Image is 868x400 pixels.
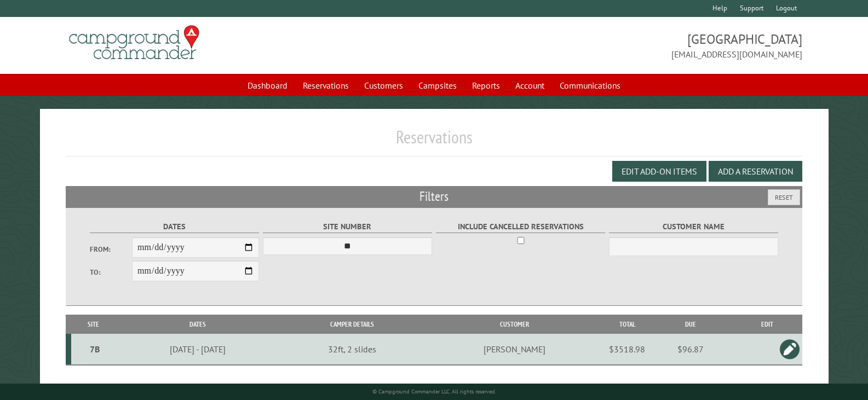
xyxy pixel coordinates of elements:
[90,244,132,254] label: From:
[709,161,802,182] button: Add a Reservation
[90,267,132,277] label: To:
[90,221,260,233] label: Dates
[76,344,114,355] div: 7B
[117,344,278,355] div: [DATE] - [DATE]
[296,75,355,96] a: Reservations
[280,315,424,334] th: Camper Details
[605,334,649,365] td: $3518.98
[553,75,627,96] a: Communications
[358,75,410,96] a: Customers
[263,221,433,233] label: Site Number
[66,186,802,207] h2: Filters
[768,189,800,205] button: Reset
[612,161,706,182] button: Edit Add-on Items
[412,75,463,96] a: Campsites
[649,315,732,334] th: Due
[649,334,732,365] td: $96.87
[116,315,280,334] th: Dates
[732,315,802,334] th: Edit
[66,126,802,156] h1: Reservations
[609,221,779,233] label: Customer Name
[372,388,496,395] small: © Campground Commander LLC. All rights reserved.
[66,21,203,64] img: Campground Commander
[424,315,605,334] th: Customer
[465,75,507,96] a: Reports
[424,334,605,365] td: [PERSON_NAME]
[280,334,424,365] td: 32ft, 2 slides
[509,75,551,96] a: Account
[605,315,649,334] th: Total
[434,30,802,61] span: [GEOGRAPHIC_DATA] [EMAIL_ADDRESS][DOMAIN_NAME]
[71,315,116,334] th: Site
[436,221,606,233] label: Include Cancelled Reservations
[241,75,294,96] a: Dashboard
